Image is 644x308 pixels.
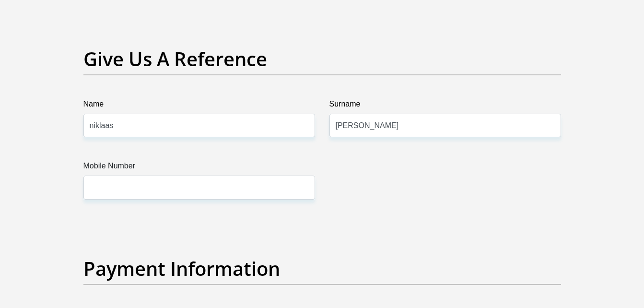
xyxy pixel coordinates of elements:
label: Surname [329,98,561,114]
h2: Give Us A Reference [83,47,561,71]
input: Name [83,114,315,137]
input: Surname [329,114,561,137]
input: Mobile Number [83,176,315,199]
label: Name [83,98,315,114]
h2: Payment Information [83,257,561,280]
label: Mobile Number [83,160,315,176]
